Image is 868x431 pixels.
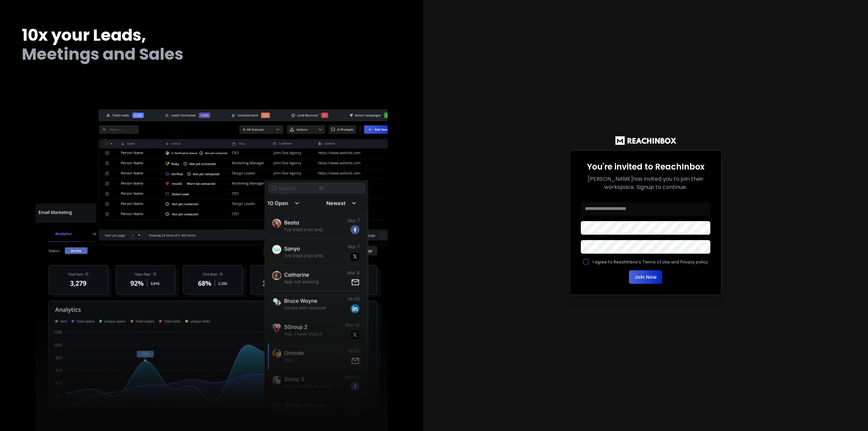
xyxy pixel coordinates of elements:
[593,259,708,265] label: I agree to ReachInbox's Terms of Use and Privacy policy
[22,46,401,62] h2: Meetings and Sales
[581,161,710,172] h2: You're invited to ReachInbox
[22,27,401,43] h1: 10x your Leads,
[581,175,710,191] p: [PERSON_NAME] has invited you to join their workspace. Signup to continue.
[629,270,662,284] button: Join Now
